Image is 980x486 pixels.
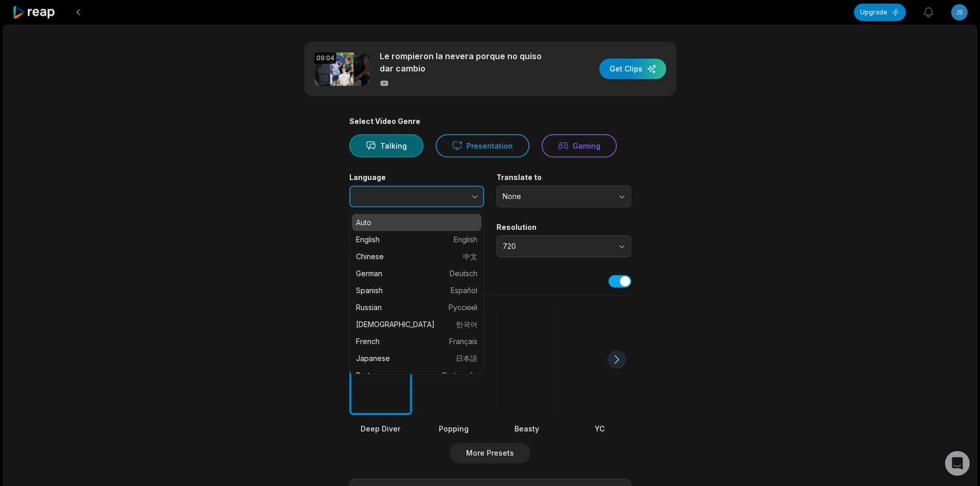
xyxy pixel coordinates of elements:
[356,234,477,245] p: English
[463,251,477,262] span: 中文
[356,302,477,313] p: Russian
[356,319,477,330] p: [DEMOGRAPHIC_DATA]
[449,336,477,347] span: Français
[456,353,477,364] span: 日本語
[503,192,611,201] span: None
[542,134,617,157] button: Gaming
[356,251,477,262] p: Chinese
[356,370,477,381] p: Portuguese
[380,50,557,75] p: Le rompieron la nevera porque no quiso dar cambio
[450,268,477,279] span: Deutsch
[945,451,970,476] div: Open Intercom Messenger
[356,353,477,364] p: Japanese
[349,423,412,434] div: Deep Diver
[442,370,477,381] span: Português
[496,223,631,232] label: Resolution
[356,268,477,279] p: German
[349,173,484,182] label: Language
[436,134,529,157] button: Presentation
[422,423,485,434] div: Popping
[496,186,631,207] button: None
[454,234,477,245] span: English
[568,423,631,434] div: YC
[449,302,477,313] span: Русский
[349,134,423,157] button: Talking
[356,217,477,228] p: Auto
[356,285,477,296] p: Spanish
[456,319,477,330] span: 한국어
[503,242,611,251] span: 720
[349,117,631,126] div: Select Video Genre
[451,285,477,296] span: Español
[450,443,530,463] button: More Presets
[314,52,336,64] div: 09:04
[854,4,906,21] button: Upgrade
[496,236,631,257] button: 720
[496,173,631,182] label: Translate to
[356,336,477,347] p: French
[495,423,558,434] div: Beasty
[599,59,666,79] button: Get Clips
